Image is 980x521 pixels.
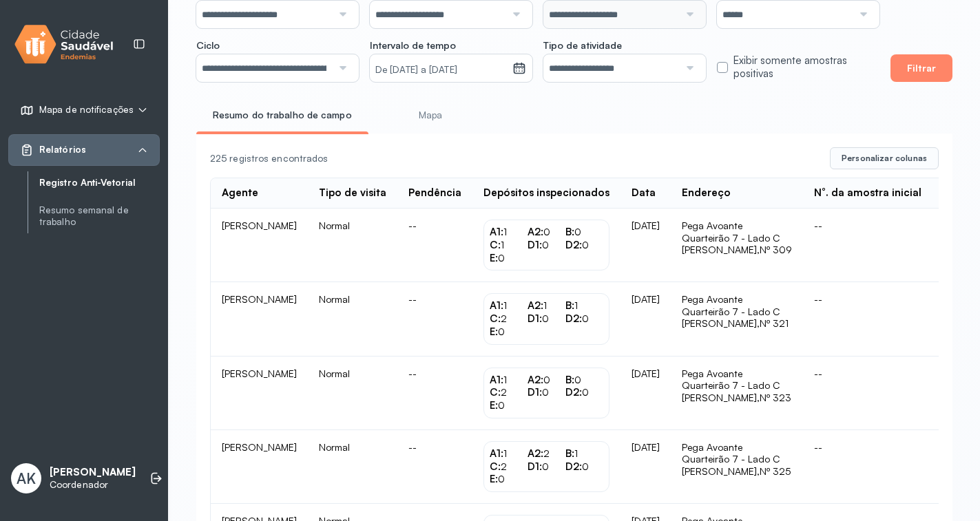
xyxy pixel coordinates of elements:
span: E: [490,325,498,338]
div: 0 [490,399,528,412]
td: Normal [308,357,397,430]
div: Depósitos inspecionados [483,187,609,200]
span: A2: [528,373,543,386]
span: AK [17,469,36,487]
div: 1 [490,239,528,252]
div: Agente [222,187,258,200]
td: -- [803,209,932,282]
span: A2: [528,225,543,238]
span: Mapa de notificações [39,104,134,116]
div: 0 [565,374,603,387]
span: Pega Avoante [682,368,742,379]
span: Tipo de atividade [543,39,622,52]
div: 1 [565,447,603,460]
td: -- [397,282,472,356]
div: Data [632,187,656,200]
span: E: [490,251,498,264]
span: Quarteirão 7 - Lado C [682,306,792,318]
td: -- [803,430,932,504]
span: Pega Avoante [682,293,742,305]
span: Nº 309 [760,244,792,255]
button: Filtrar [890,54,952,82]
div: 225 registros encontrados [210,153,819,164]
span: Quarteirão 7 - Lado C [682,232,792,244]
span: [PERSON_NAME], [682,465,760,477]
span: A2: [528,299,543,312]
span: D1: [528,312,542,325]
span: [PERSON_NAME], [682,392,760,403]
span: B: [565,299,574,312]
span: Quarteirão 7 - Lado C [682,453,792,465]
span: Nº 325 [760,465,791,477]
div: 0 [528,374,565,387]
span: C: [490,460,501,473]
div: 0 [490,473,528,486]
td: [PERSON_NAME] [211,282,308,356]
span: A1: [490,225,503,238]
span: C: [490,238,501,251]
span: C: [490,385,501,398]
div: Pendência [408,187,461,200]
td: -- [803,357,932,430]
td: -- [397,357,472,430]
div: 0 [565,226,603,239]
button: Personalizar colunas [830,147,939,169]
span: B: [565,373,574,386]
a: Resumo semanal de trabalho [39,202,160,231]
div: 0 [528,386,565,399]
div: 0 [528,239,565,252]
td: [DATE] [621,209,671,282]
td: [DATE] [621,282,671,356]
small: De [DATE] a [DATE] [375,63,507,77]
span: Nº 321 [760,317,789,329]
span: E: [490,398,498,412]
td: [PERSON_NAME] [211,209,308,282]
p: [PERSON_NAME] [50,466,136,479]
div: 0 [490,252,528,265]
span: D2: [565,312,582,325]
p: Coordenador [50,479,136,491]
div: 2 [490,386,528,399]
div: 0 [528,312,565,326]
div: 1 [490,299,528,312]
td: [DATE] [621,430,671,504]
div: 1 [565,299,603,312]
div: 2 [490,312,528,326]
div: N°. da amostra inicial [814,187,921,200]
span: A1: [490,447,503,460]
td: [DATE] [621,357,671,430]
span: Relatórios [39,144,86,156]
span: Personalizar colunas [842,153,927,164]
div: 2 [490,460,528,474]
span: Ciclo [196,39,220,52]
span: D1: [528,238,542,251]
span: D2: [565,385,582,398]
span: Intervalo de tempo [370,39,456,52]
span: Pega Avoante [682,441,742,453]
td: Normal [308,209,397,282]
div: 0 [565,386,603,399]
div: 1 [528,299,565,312]
span: D1: [528,460,542,473]
td: [PERSON_NAME] [211,430,308,504]
span: D1: [528,385,542,398]
span: [PERSON_NAME], [682,317,760,329]
span: A1: [490,373,503,386]
span: B: [565,225,574,238]
a: Resumo semanal de trabalho [39,204,160,228]
span: C: [490,312,501,325]
td: Normal [308,282,397,356]
a: Resumo do trabalho de campo [196,104,368,127]
div: 2 [528,447,565,460]
div: 0 [565,460,603,474]
td: -- [803,282,932,356]
div: 0 [490,326,528,339]
td: [PERSON_NAME] [211,357,308,430]
div: 0 [528,460,565,474]
div: 0 [565,239,603,252]
a: Mapa [379,104,481,127]
span: [PERSON_NAME], [682,244,760,255]
span: Nº 323 [760,392,791,403]
span: Pega Avoante [682,220,742,231]
a: Registro Anti-Vetorial [39,177,160,189]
